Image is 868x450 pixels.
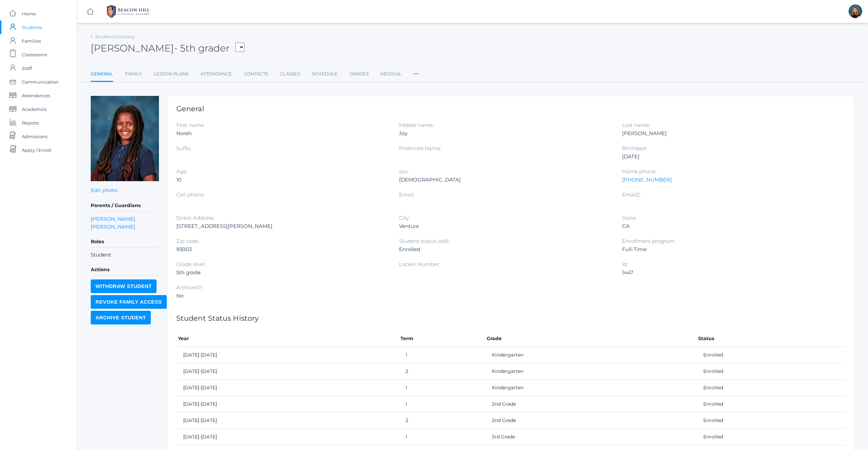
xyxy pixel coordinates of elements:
label: Age: [176,168,188,175]
h5: Parents / Guardians [91,200,159,212]
a: Schedule [312,67,338,81]
label: Sex: [399,168,409,175]
label: Id: [622,261,628,267]
a: [PERSON_NAME] [91,223,135,231]
span: Reports [22,116,39,130]
a: Contacts [244,67,268,81]
label: First name: [176,122,205,128]
label: City: [399,215,410,221]
td: [DATE]-[DATE] [176,412,399,429]
div: [STREET_ADDRESS][PERSON_NAME] [176,222,389,230]
div: Joy [399,129,612,137]
td: 1 [399,380,485,396]
td: Enrolled [696,396,845,412]
span: Staff [22,61,32,75]
a: Student Directory [95,34,135,39]
div: 1447 [622,268,835,277]
td: 2nd Grade [485,396,697,412]
label: Preferred Name: [399,145,441,151]
input: Archive Student [91,311,151,324]
span: Students [22,20,42,34]
div: [PERSON_NAME] [622,129,835,137]
td: Enrolled [696,429,845,445]
label: Cell phone: [176,191,205,198]
span: Home [22,7,36,20]
label: Zip code: [176,238,199,244]
th: Status [696,331,845,347]
th: Grade [485,331,697,347]
span: Admissions [22,130,47,143]
td: Enrolled [696,380,845,396]
div: [DATE] [622,153,835,161]
label: Last name: [622,122,650,128]
h1: General [176,105,845,113]
label: Email2: [622,191,641,198]
th: Term [399,331,485,347]
td: Kindergarten [485,363,697,380]
td: 2 [399,363,485,380]
label: Student status (old): [399,238,450,244]
td: [DATE]-[DATE] [176,347,399,363]
div: 5th grade [176,268,389,277]
a: Grades [350,67,369,81]
label: Locker Number: [399,261,440,267]
td: 1 [399,347,485,363]
a: Lesson Plans [153,67,189,81]
a: [PHONE_NUMBER] [622,176,672,183]
td: [DATE]-[DATE] [176,396,399,412]
label: Suffix: [176,145,191,151]
h1: Student Status History [176,314,845,322]
label: Enrollment program: [622,238,675,244]
span: Apply / Enroll [22,143,52,157]
a: Family [125,67,142,81]
label: State: [622,215,636,221]
h2: [PERSON_NAME] [91,43,245,54]
div: Ventura [399,222,612,230]
a: Attendance [201,67,232,81]
div: Lindsay Leeds [849,4,862,18]
td: [DATE]-[DATE] [176,429,399,445]
span: Families [22,34,41,48]
span: Communication [22,75,59,89]
th: Year [176,331,399,347]
td: Enrolled [696,363,845,380]
td: [DATE]-[DATE] [176,380,399,396]
input: Withdraw Student [91,279,157,293]
h5: Roles [91,236,159,248]
td: 2nd Grade [485,412,697,429]
label: Middle name: [399,122,434,128]
img: 1_BHCALogos-05.png [103,3,154,20]
div: 10 [176,176,389,184]
label: Grade level: [176,261,206,267]
div: No [176,292,389,300]
td: 1 [399,429,485,445]
div: Full-Time [622,245,835,253]
a: Edit photo [91,187,117,193]
span: Academics [22,102,46,116]
a: [PERSON_NAME] [91,215,135,223]
div: CA [622,222,835,230]
td: Enrolled [696,347,845,363]
td: [DATE]-[DATE] [176,363,399,380]
a: Medical [381,67,402,81]
label: Home phone: [622,168,657,175]
label: Email: [399,191,415,198]
span: Classrooms [22,48,47,61]
label: Archived?: [176,284,203,291]
div: [DEMOGRAPHIC_DATA] [399,176,612,184]
label: Street Address: [176,215,215,221]
span: Attendances [22,89,50,102]
a: General [91,67,113,82]
label: Birthdate: [622,145,647,151]
td: 2 [399,412,485,429]
a: Classes [280,67,300,81]
div: 93003 [176,245,389,253]
td: Kindergarten [485,347,697,363]
input: Revoke Family Access [91,295,167,309]
img: Norah Hosking [91,96,159,181]
td: Enrolled [696,412,845,429]
td: Kindergarten [485,380,697,396]
td: 3rd Grade [485,429,697,445]
td: 1 [399,396,485,412]
span: - 5th grader [174,42,230,54]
